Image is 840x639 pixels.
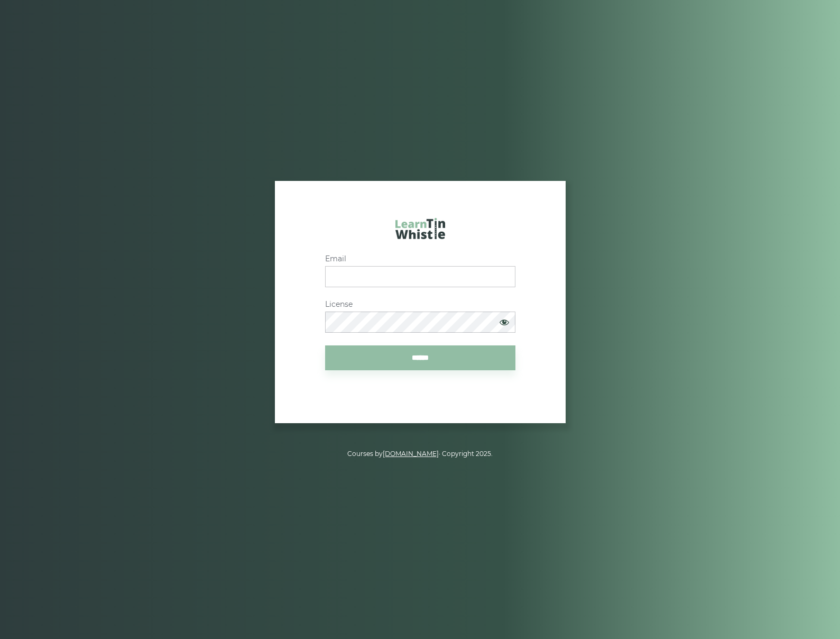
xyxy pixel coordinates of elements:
[383,450,439,458] a: [DOMAIN_NAME]
[122,449,718,459] p: Courses by · Copyright 2025.
[325,254,515,263] label: Email
[395,218,445,244] a: LearnTinWhistle.com
[395,218,445,239] img: LearnTinWhistle.com
[325,300,515,309] label: License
